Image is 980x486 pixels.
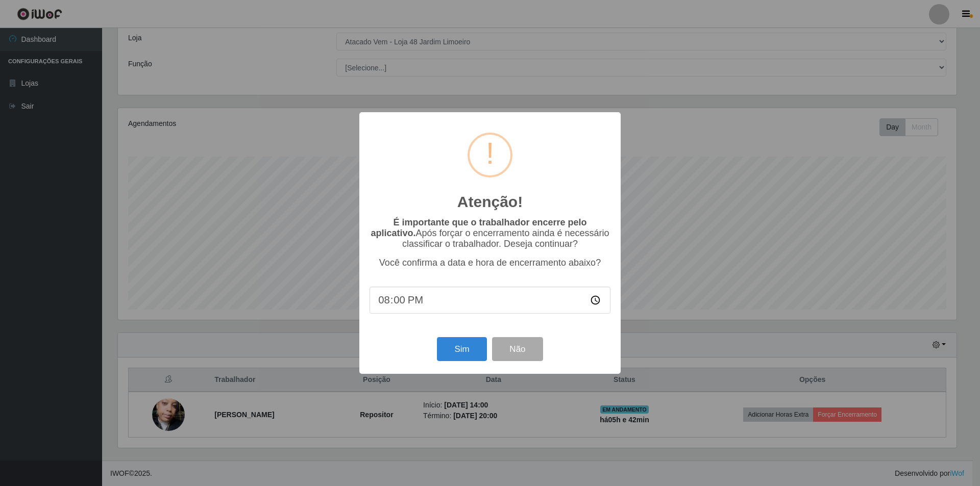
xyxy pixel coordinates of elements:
h2: Atenção! [457,193,523,211]
p: Após forçar o encerramento ainda é necessário classificar o trabalhador. Deseja continuar? [370,217,610,249]
button: Sim [437,337,486,361]
p: Você confirma a data e hora de encerramento abaixo? [370,258,610,268]
b: É importante que o trabalhador encerre pelo aplicativo. [371,217,586,238]
button: Não [492,337,543,361]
